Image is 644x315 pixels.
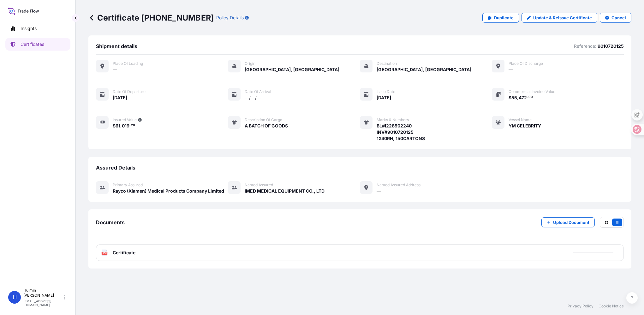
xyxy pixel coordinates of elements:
span: [DATE] [113,95,127,101]
span: , [120,124,122,128]
span: Commercial Invoice Value [509,89,555,94]
span: $ [509,96,511,100]
span: Description of cargo [245,117,282,122]
a: Update & Reissue Certificate [522,13,597,23]
span: Named Assured [245,182,273,188]
p: Duplicate [494,15,514,21]
span: , [517,96,519,100]
p: Certificate [PHONE_NUMBER] [88,13,214,23]
p: Upload Document [553,219,589,225]
span: 472 [519,96,527,100]
span: —/—/— [245,95,261,101]
span: [DATE] [377,95,391,101]
span: Place of discharge [509,61,543,66]
span: [GEOGRAPHIC_DATA], [GEOGRAPHIC_DATA] [245,66,339,73]
p: Policy Details [216,15,244,21]
p: Huimin [PERSON_NAME] [23,288,63,298]
p: Update & Reissue Certificate [533,15,592,21]
p: Certificates [21,41,44,47]
span: $ [113,124,116,128]
a: Insights [5,22,70,35]
span: — [509,66,513,73]
span: 20 [131,124,135,127]
a: Duplicate [482,13,519,23]
span: Marks & Numbers [377,117,409,122]
span: Assured Details [96,164,135,171]
span: Date of arrival [245,89,271,94]
span: 55 [511,96,517,100]
span: Insured Value [113,117,137,122]
span: Named Assured Address [377,182,420,188]
span: BL#I228502240 INV#9010720125 1X40RH, 150CARTONS [377,123,425,142]
button: Cancel [600,13,631,23]
span: 00 [528,96,533,98]
span: YM CELEBRITY [509,123,541,129]
span: 019 [122,124,129,128]
span: IMED MEDICAL EQUIPMENT CO., LTD [245,188,325,194]
span: Date of departure [113,89,146,94]
span: Certificate [113,250,135,256]
p: 9010720125 [598,43,624,49]
p: Reference: [574,43,596,49]
span: — [377,188,381,194]
span: H [13,294,17,300]
a: Cookie Notice [599,304,624,309]
span: Vessel Name [509,117,532,122]
text: PDF [103,252,107,255]
span: Rayco (Xiamen) Medical Products Company Limited [113,188,224,194]
span: — [113,66,117,73]
span: A BATCH OF GOODS [245,123,288,129]
span: . [130,124,131,127]
span: Issue Date [377,89,395,94]
a: Certificates [5,38,70,51]
span: [GEOGRAPHIC_DATA], [GEOGRAPHIC_DATA] [377,66,471,73]
p: Cancel [611,15,626,21]
button: Upload Document [541,217,595,227]
span: Primary assured [113,182,143,188]
span: Documents [96,219,125,225]
a: Privacy Policy [568,304,593,309]
span: Shipment details [96,43,137,49]
span: Origin [245,61,255,66]
p: [EMAIL_ADDRESS][DOMAIN_NAME] [23,299,63,307]
p: Insights [21,25,37,32]
span: . [527,96,528,98]
span: Destination [377,61,397,66]
span: 61 [116,124,120,128]
span: Place of Loading [113,61,143,66]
